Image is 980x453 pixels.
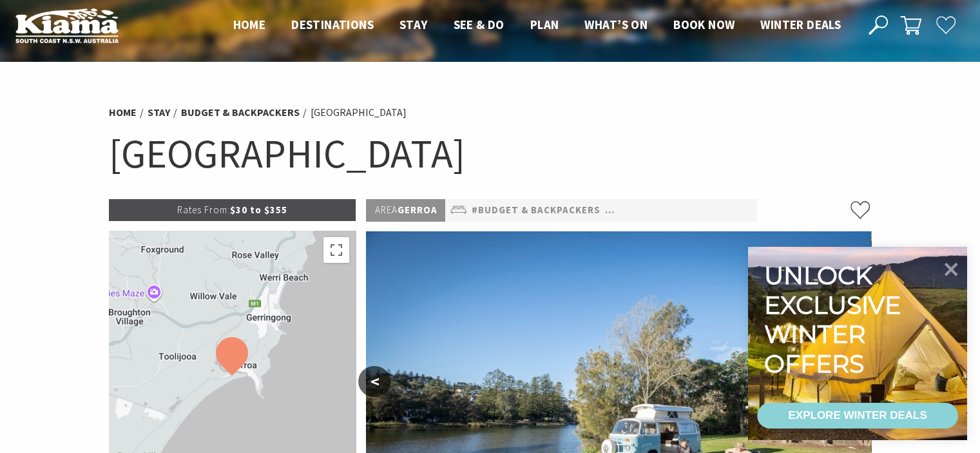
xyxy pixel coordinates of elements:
li: [GEOGRAPHIC_DATA] [311,104,407,121]
span: Destinations [291,17,374,32]
span: Plan [530,17,559,32]
a: Home [109,106,137,119]
span: Rates From: [177,204,230,216]
a: Stay [148,106,170,119]
p: Gerroa [366,199,445,222]
span: What’s On [584,17,648,32]
a: #Budget & backpackers [471,202,600,218]
p: $30 to $355 [109,199,356,221]
div: Unlock exclusive winter offers [764,261,907,378]
nav: Main Menu [220,15,854,36]
span: See & Do [454,17,504,32]
span: Winter Deals [760,17,841,32]
button: < [358,366,390,397]
img: Kiama Logo [15,8,119,43]
h1: [GEOGRAPHIC_DATA] [109,128,872,180]
span: Home [233,17,266,32]
span: Area [374,204,397,216]
a: EXPLORE WINTER DEALS [757,403,958,429]
span: Book now [673,17,735,32]
a: #Camping & Holiday Parks [604,202,745,218]
div: EXPLORE WINTER DEALS [788,403,927,429]
span: Stay [399,17,428,32]
a: #Cottages [749,202,809,218]
button: Toggle fullscreen view [323,237,349,263]
a: Budget & backpackers [181,106,300,119]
